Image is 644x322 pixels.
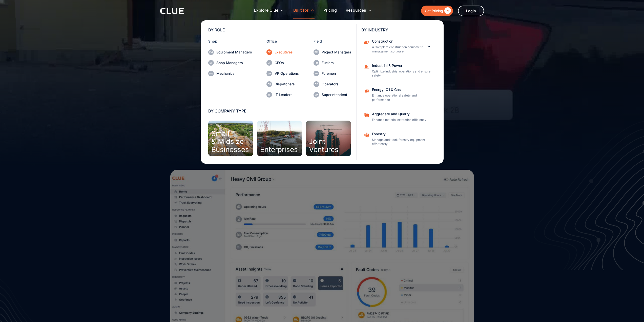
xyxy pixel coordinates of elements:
[266,40,299,43] div: Office
[372,40,423,43] div: Construction
[208,49,252,55] a: Equipment Managers
[208,71,252,76] a: Mechanics
[314,49,351,55] a: Project Managers
[361,28,436,32] div: BY INDUSTRY
[372,93,433,102] p: Enhance operational safety and performance
[314,40,351,43] div: Field
[425,8,443,14] div: Get Pricing
[361,110,436,125] a: Aggregate and QuarryEnhance material extraction efficiency
[266,49,299,55] a: Executives
[293,3,315,18] div: Built for
[314,92,351,98] a: Superintendent
[364,64,369,69] img: Construction cone icon
[372,118,433,122] p: Enhance material extraction efficiency
[314,81,351,87] a: Operators
[346,3,372,18] div: Resources
[361,85,436,105] a: Energy, Oil & GasEnhance operational safety and performance
[314,71,351,76] a: Foremen
[372,112,433,116] div: Aggregate and Quarry
[322,72,351,75] div: Foremen
[314,60,351,66] a: Fuelers
[322,61,351,65] div: Fuelers
[443,8,451,14] div: 
[364,132,369,138] img: Aggregate and Quarry
[260,146,298,154] div: Enterprises
[208,40,252,43] div: Shop
[293,3,308,18] div: Built for
[364,40,369,45] img: Construction
[361,37,426,56] a: ConstructionA Complete construction equipment management software
[346,3,366,18] div: Resources
[532,120,644,270] img: Design for fleet management software
[309,138,339,154] div: Joint Ventures
[275,72,299,75] div: VP Operations
[372,132,433,136] div: Forestry
[208,28,351,32] div: BY ROLE
[275,50,299,54] div: Executives
[306,121,351,156] a: JointVentures
[266,71,299,76] a: VP Operations
[323,3,337,18] a: Pricing
[216,72,252,75] div: Mechanics
[364,112,369,118] img: Aggregate and Quarry
[275,61,299,65] div: CFOs
[322,50,351,54] div: Project Managers
[361,130,436,149] a: ForestryManage and track forestry equipment effortlessly
[372,88,433,91] div: Energy, Oil & Gas
[208,109,351,113] div: BY COMPANY TYPE
[372,69,433,78] p: Optimize industrial operations and ensure safety
[266,60,299,66] a: CFOs
[208,60,252,66] a: Shop Managers
[257,121,302,156] a: Enterprises
[216,50,252,54] div: Equipment Managers
[266,92,299,98] a: IT Leaders
[361,37,436,56] div: ConstructionConstructionA Complete construction equipment management software
[275,82,299,86] div: Dispatchers
[266,81,299,87] a: Dispatchers
[372,138,433,146] p: Manage and track forestry equipment effortlessly
[458,6,484,16] a: Login
[322,93,351,97] div: Superintendent
[372,45,423,54] p: A Complete construction equipment management software
[211,130,249,154] div: Small & Midsize Businesses
[322,82,351,86] div: Operators
[254,3,278,18] div: Explore Clue
[254,3,284,18] div: Explore Clue
[275,93,299,97] div: IT Leaders
[364,88,369,93] img: fleet fuel icon
[216,61,252,65] div: Shop Managers
[372,64,433,67] div: Industrial & Power
[619,298,644,322] iframe: Chat Widget
[208,121,253,156] a: Small& MidsizeBusinesses
[421,6,453,16] a: Get Pricing
[160,19,484,164] nav: Built for
[361,61,436,81] a: Industrial & PowerOptimize industrial operations and ensure safety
